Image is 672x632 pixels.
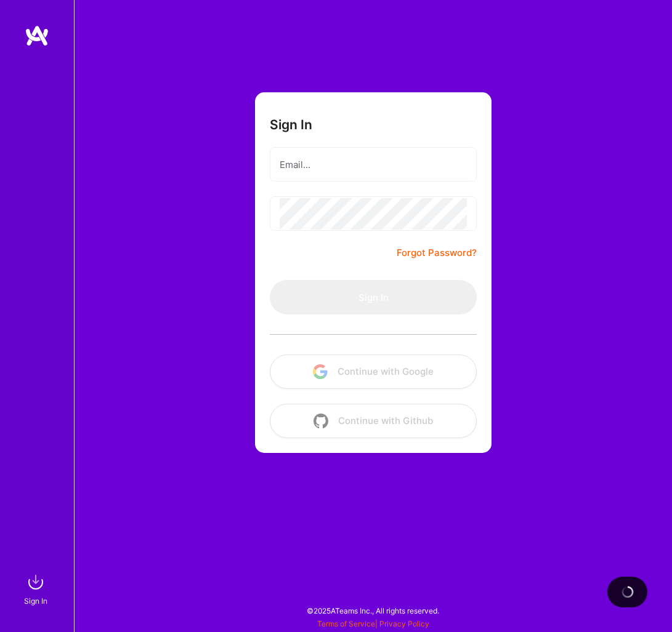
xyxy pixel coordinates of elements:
a: Privacy Policy [379,619,429,628]
img: sign in [23,570,48,594]
a: Forgot Password? [397,246,477,260]
button: Sign In [270,280,477,314]
img: icon [314,414,328,428]
img: logo [25,25,49,47]
a: Terms of Service [317,619,375,628]
img: icon [313,364,328,379]
h3: Sign In [270,117,312,132]
button: Continue with Github [270,404,477,438]
div: Sign In [24,594,47,607]
img: loading [620,585,635,599]
a: sign inSign In [26,570,48,607]
span: | [317,619,429,628]
div: © 2025 ATeams Inc., All rights reserved. [74,595,672,626]
button: Continue with Google [270,354,477,389]
input: Email... [280,149,467,180]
